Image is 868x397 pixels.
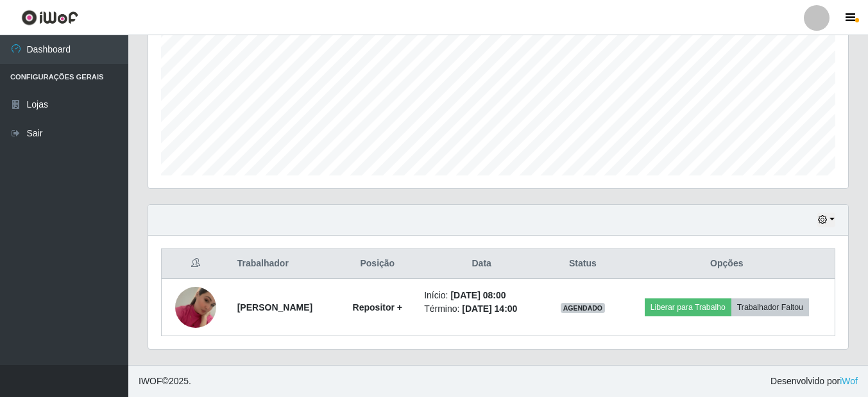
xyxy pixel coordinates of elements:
[230,249,339,279] th: Trabalhador
[139,376,162,386] span: IWOF
[424,289,539,302] li: Início:
[450,290,506,300] time: [DATE] 08:00
[237,302,312,312] strong: [PERSON_NAME]
[561,303,606,313] span: AGENDADO
[139,375,191,388] span: © 2025 .
[547,249,618,279] th: Status
[645,298,731,316] button: Liberar para Trabalho
[462,304,517,314] time: [DATE] 14:00
[416,249,547,279] th: Data
[21,10,78,26] img: CoreUI Logo
[731,298,809,316] button: Trabalhador Faltou
[840,376,858,386] a: iWof
[353,302,402,312] strong: Repositor +
[770,375,858,388] span: Desenvolvido por
[338,249,416,279] th: Posição
[619,249,835,279] th: Opções
[424,302,539,316] li: Término:
[175,271,216,344] img: 1741890042510.jpeg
